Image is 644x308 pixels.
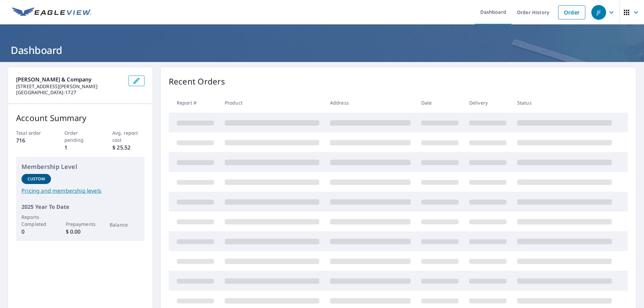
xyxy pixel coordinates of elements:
a: Pricing and membership levels [21,187,139,195]
p: Custom [28,176,45,182]
p: 2025 Year To Date [21,203,139,211]
p: [GEOGRAPHIC_DATA]-1727 [16,89,123,96]
p: Prepayments [66,221,95,228]
p: Reports Completed [21,213,51,228]
p: [STREET_ADDRESS][PERSON_NAME] [16,83,123,89]
p: Total order [16,129,48,136]
th: Report # [169,93,219,113]
img: EV Logo [12,7,91,17]
p: 0 [21,228,51,236]
p: 716 [16,136,48,144]
p: Avg. report cost [112,129,145,143]
p: [PERSON_NAME] & Company [16,75,123,83]
p: 1 [64,143,97,151]
h1: Dashboard [8,43,636,57]
p: Order pending [64,129,97,143]
div: JF [591,5,606,20]
p: Account Summary [16,112,145,124]
th: Delivery [464,93,512,113]
p: $ 0.00 [66,228,95,236]
th: Date [416,93,464,113]
th: Address [325,93,416,113]
th: Status [512,93,617,113]
th: Product [219,93,325,113]
p: Recent Orders [169,75,225,87]
p: Membership Level [21,162,139,171]
p: Balance [110,221,139,228]
a: Order [558,5,585,19]
p: $ 25.52 [112,143,145,151]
